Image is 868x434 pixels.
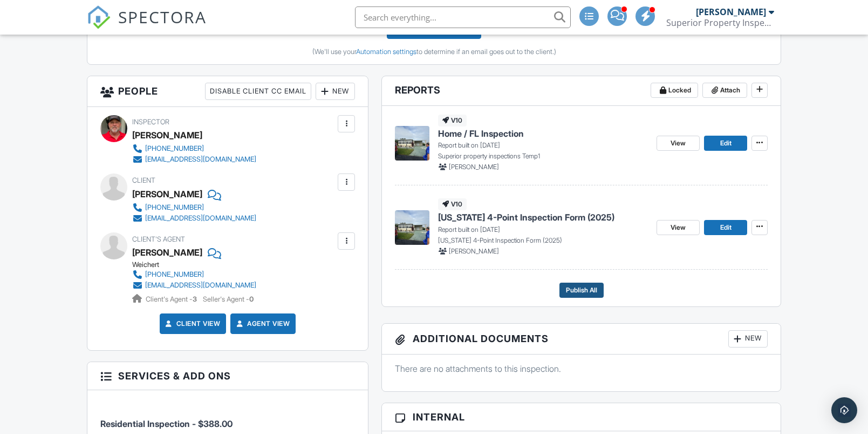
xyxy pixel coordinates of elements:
p: There are no attachments to this inspection. [395,363,768,375]
div: Weichert [132,261,265,269]
strong: 3 [193,295,197,303]
a: [EMAIL_ADDRESS][DOMAIN_NAME] [132,280,256,291]
div: Disable Client CC Email [205,83,311,100]
div: [PHONE_NUMBER] [145,270,204,279]
span: Inspector [132,118,169,126]
div: [PHONE_NUMBER] [145,144,204,153]
span: Client's Agent - [146,295,199,303]
span: Residential Inspection - $388.00 [100,418,233,429]
a: Agent View [234,318,290,329]
a: Automation settings [356,48,416,56]
div: [PERSON_NAME] [132,186,202,202]
input: Search everything... [355,6,571,28]
div: [PERSON_NAME] [696,6,766,17]
h3: Additional Documents [382,324,781,355]
div: [EMAIL_ADDRESS][DOMAIN_NAME] [145,155,256,164]
div: New [316,83,355,100]
div: Superior Property Inspections LLC [666,17,774,28]
a: [EMAIL_ADDRESS][DOMAIN_NAME] [132,154,256,165]
a: [PHONE_NUMBER] [132,269,256,280]
div: [PERSON_NAME] [132,127,202,143]
span: Client [132,176,155,184]
span: Seller's Agent - [203,295,254,303]
h3: Internal [382,403,781,431]
strong: 0 [249,295,254,303]
div: [EMAIL_ADDRESS][DOMAIN_NAME] [145,281,256,290]
a: [EMAIL_ADDRESS][DOMAIN_NAME] [132,213,256,224]
a: [PERSON_NAME] [132,244,202,261]
div: Open Intercom Messenger [831,397,857,423]
div: [PHONE_NUMBER] [145,203,204,212]
h3: People [87,76,368,107]
a: SPECTORA [87,15,207,37]
div: New [728,330,768,348]
a: [PHONE_NUMBER] [132,202,256,213]
h3: Services & Add ons [87,362,368,390]
div: [EMAIL_ADDRESS][DOMAIN_NAME] [145,214,256,223]
img: The Best Home Inspection Software - Spectora [87,5,111,29]
div: (We'll use your to determine if an email goes out to the client.) [95,48,773,56]
span: Client's Agent [132,235,185,243]
a: [PHONE_NUMBER] [132,143,256,154]
a: Client View [163,318,221,329]
span: SPECTORA [118,5,207,28]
